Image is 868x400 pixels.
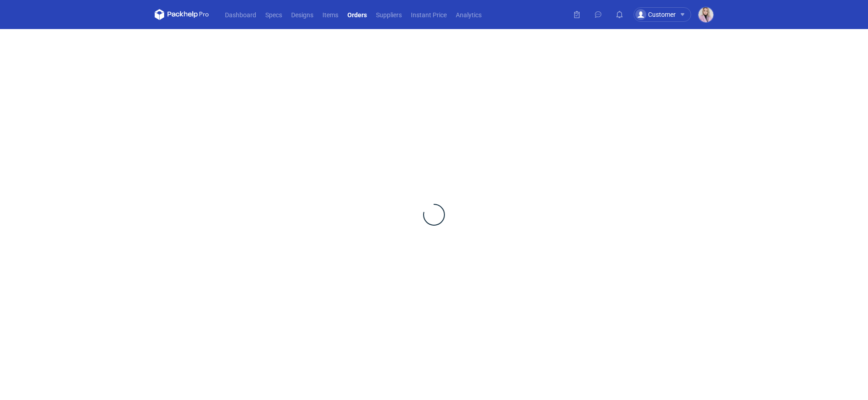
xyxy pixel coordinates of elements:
[698,7,713,22] img: Klaudia Wiśniewska
[451,9,486,20] a: Analytics
[287,9,318,20] a: Designs
[318,9,343,20] a: Items
[155,9,209,20] svg: Packhelp Pro
[406,9,451,20] a: Instant Price
[634,7,698,22] button: Customer
[261,9,287,20] a: Specs
[343,9,371,20] a: Orders
[371,9,406,20] a: Suppliers
[635,9,676,20] div: Customer
[220,9,261,20] a: Dashboard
